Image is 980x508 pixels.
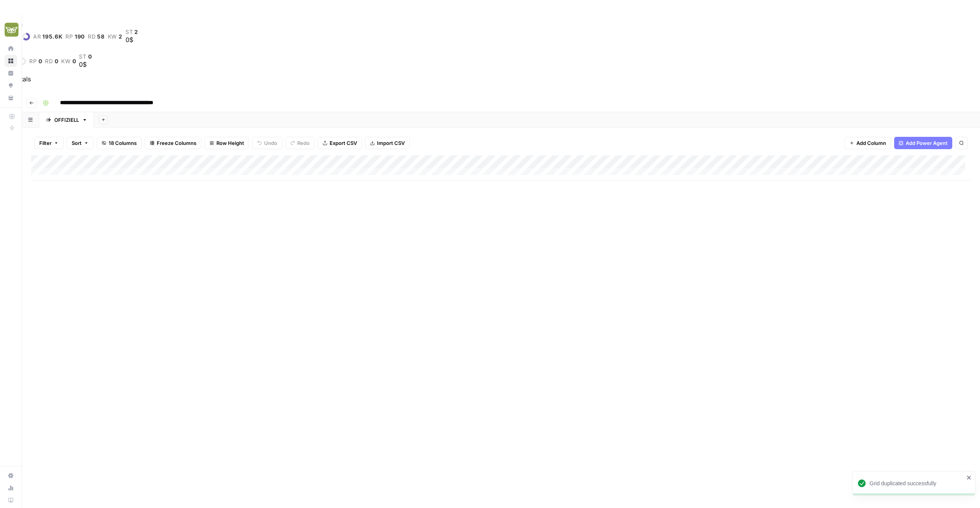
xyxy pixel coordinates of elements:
span: 0 [72,58,76,64]
a: OFFIZIELL [39,112,94,128]
span: Import CSV [377,139,405,147]
button: Add Column [844,137,891,149]
span: rp [29,58,37,64]
span: ar [33,34,41,40]
button: Add Power Agent [894,137,952,149]
a: Your Data [5,92,17,104]
div: OFFIZIELL [54,116,79,124]
span: Freeze Columns [157,139,196,147]
span: kw [108,34,117,40]
button: Row Height [204,137,249,149]
button: Undo [252,137,282,149]
span: Sort [72,139,82,147]
span: 18 Columns [109,139,137,147]
a: Learning Hub [5,494,17,506]
div: 0$ [79,60,92,69]
span: 0 [55,58,59,64]
span: Add Column [856,139,886,147]
span: 2 [134,29,138,35]
a: Usage [5,482,17,494]
button: Redo [285,137,315,149]
span: Filter [39,139,52,147]
button: close [967,474,972,481]
span: rd [88,34,95,40]
button: Export CSV [318,137,362,149]
span: 195.6K [42,34,62,40]
span: rp [65,34,73,40]
span: st [79,54,86,60]
a: rp0 [29,58,42,64]
a: st2 [126,29,138,35]
span: Undo [264,139,277,147]
span: 58 [97,34,104,40]
a: rd58 [88,34,105,40]
a: kw2 [108,34,122,40]
a: rd0 [45,58,58,64]
div: 0$ [126,35,138,44]
span: 0 [39,58,42,64]
span: 0 [88,54,92,60]
button: Import CSV [365,137,410,149]
button: Sort [67,137,94,149]
button: 18 Columns [97,137,142,149]
div: Grid duplicated successfully [869,479,964,487]
span: Add Power Agent [906,139,948,147]
span: st [126,29,133,35]
a: Settings [5,469,17,482]
span: rd [45,58,53,64]
span: Export CSV [330,139,357,147]
a: rp190 [65,34,85,40]
span: 2 [119,34,122,40]
span: kw [61,58,70,64]
span: Row Height [216,139,244,147]
a: ar195.6K [33,34,63,40]
span: 190 [75,34,85,40]
a: st0 [79,54,92,60]
span: Redo [297,139,310,147]
button: Filter [34,137,64,149]
button: Freeze Columns [145,137,201,149]
a: kw0 [61,58,76,64]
